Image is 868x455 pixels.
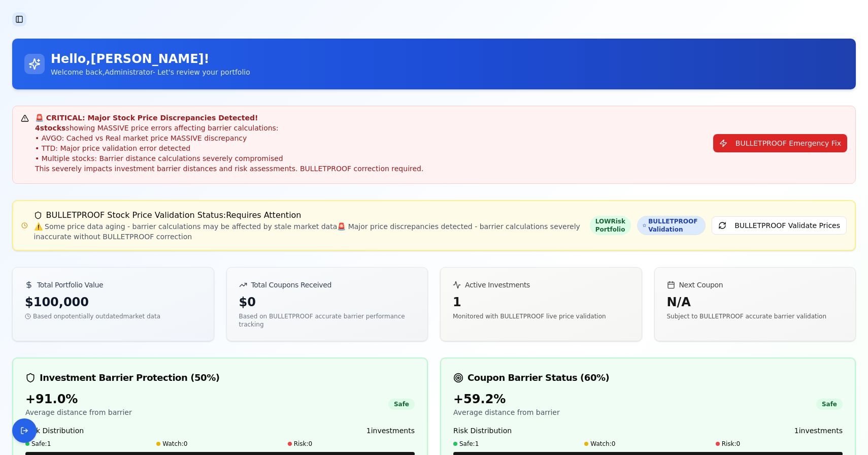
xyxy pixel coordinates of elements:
[239,294,416,310] div: $ 0
[713,134,847,152] button: BULLETPROOF Emergency Fix
[239,280,416,290] div: Total Coupons Received
[459,440,479,448] span: Safe: 1
[51,67,250,77] p: Welcome back, Administrator - Let's review your portfolio
[722,440,741,448] span: Risk: 0
[453,312,629,320] div: Monitored with BULLETPROOF live price validation
[35,124,65,132] strong: 4 stocks
[794,426,843,436] span: 1 investments
[590,216,631,235] div: LOW Risk Portfolio
[294,440,313,448] span: Risk: 0
[453,407,560,417] p: Average distance from barrier
[31,440,51,448] span: Safe: 1
[25,280,202,290] div: Total Portfolio Value
[366,426,415,436] span: 1 investments
[667,294,844,310] div: N/A
[35,114,258,122] strong: 🚨 CRITICAL: Major Stock Price Discrepancies Detected!
[388,399,415,410] div: Safe
[667,312,844,320] div: Subject to BULLETPROOF accurate barrier validation
[453,426,512,436] span: Risk Distribution
[25,407,132,417] p: Average distance from barrier
[34,209,590,221] p: BULLETPROOF Stock Price Validation Status: Requires Attention
[637,216,706,235] div: BULLETPROOF Validation
[453,280,629,290] div: Active Investments
[239,312,416,329] div: Based on BULLETPROOF accurate barrier performance tracking
[34,221,590,242] p: ⚠️ Some price data aging - barrier calculations may be affected by stale market data 🚨 Major pric...
[162,440,187,448] span: Watch: 0
[25,391,132,407] p: + 91.0 %
[33,312,160,320] span: Based on potentially outdated market data
[35,113,423,174] div: showing MASSIVE price errors affecting barrier calculations: • AVGO: Cached vs Real market price ...
[25,294,202,310] div: $ 100,000
[25,426,84,436] span: Risk Distribution
[816,399,843,410] div: Safe
[712,216,847,235] button: BULLETPROOF Validate Prices
[590,440,615,448] span: Watch: 0
[453,371,843,385] div: Coupon Barrier Status (60%)
[25,371,415,385] div: Investment Barrier Protection (50%)
[51,51,250,67] h2: Hello, [PERSON_NAME] !
[453,391,560,407] p: + 59.2 %
[453,294,629,310] div: 1
[667,280,844,290] div: Next Coupon
[35,165,423,173] span: This severely impacts investment barrier distances and risk assessments. BULLETPROOF correction r...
